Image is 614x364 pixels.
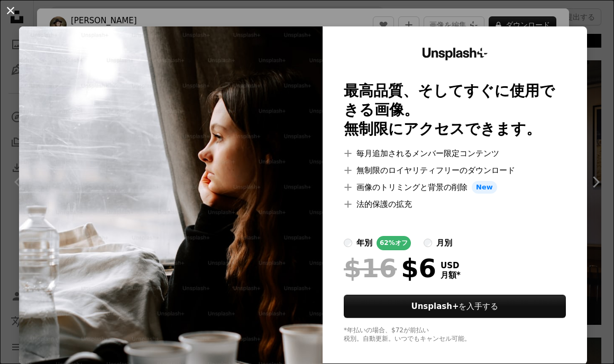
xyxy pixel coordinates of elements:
[344,254,397,282] span: $16
[441,261,461,270] span: USD
[344,147,566,160] li: 毎月追加されるメンバー限定コンテンツ
[344,295,566,318] button: Unsplash+を入手する
[344,181,566,194] li: 画像のトリミングと背景の削除
[356,236,372,249] div: 年別
[344,164,566,177] li: 無制限のロイヤリティフリーのダウンロード
[344,326,566,343] div: *年払いの場合、 $72 が前払い 税別。自動更新。いつでもキャンセル可能。
[411,302,459,311] strong: Unsplash+
[344,81,566,139] h2: 最高品質、そしてすぐに使用できる画像。 無制限にアクセスできます。
[344,239,352,247] input: 年別62%オフ
[344,198,566,211] li: 法的保護の拡充
[436,236,452,249] div: 月別
[377,236,411,250] div: 62% オフ
[344,254,436,282] div: $6
[424,239,432,247] input: 月別
[472,181,497,194] span: New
